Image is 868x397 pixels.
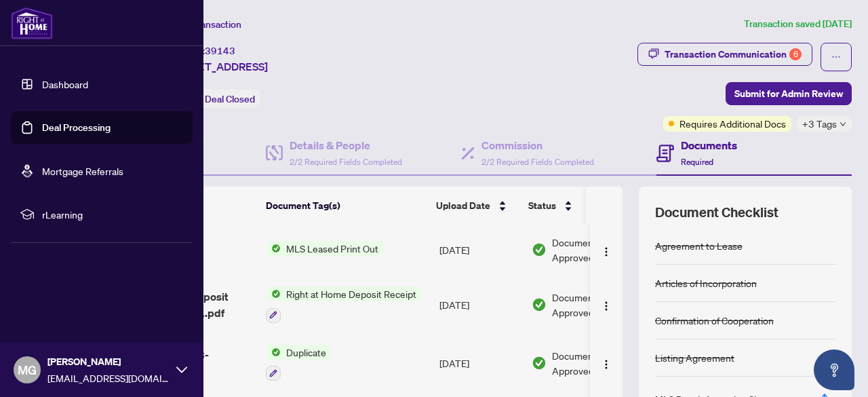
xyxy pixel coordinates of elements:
[281,345,332,360] span: Duplicate
[532,242,547,257] img: Document Status
[552,290,636,320] span: Document Approved
[552,348,636,378] span: Document Approved
[266,345,281,360] img: Status Icon
[595,352,617,374] button: Logo
[434,224,526,276] td: [DATE]
[434,276,526,334] td: [DATE]
[595,294,617,316] button: Logo
[42,207,183,222] span: rLearning
[655,203,778,222] span: Document Checklist
[266,286,281,301] img: Status Icon
[290,137,402,153] h4: Details & People
[266,345,332,381] button: Status IconDuplicate
[637,43,812,66] button: Transaction Communication6
[528,198,556,213] span: Status
[655,350,734,365] div: Listing Agreement
[18,360,37,379] span: MG
[532,356,547,371] img: Document Status
[840,121,846,128] span: down
[47,354,170,369] span: [PERSON_NAME]
[434,334,526,392] td: [DATE]
[681,137,737,153] h4: Documents
[681,157,713,167] span: Required
[734,83,843,105] span: Submit for Admin Review
[523,187,638,225] th: Status
[665,43,802,65] div: Transaction Communication
[436,198,490,213] span: Upload Date
[655,238,743,253] div: Agreement to Lease
[831,52,841,62] span: ellipsis
[601,359,612,370] img: Logo
[595,239,617,261] button: Logo
[266,241,384,256] button: Status IconMLS Leased Print Out
[481,157,594,167] span: 2/2 Required Fields Completed
[205,45,235,57] span: 39143
[169,18,241,31] span: View Transaction
[47,371,170,385] span: [EMAIL_ADDRESS][DOMAIN_NAME]
[260,187,431,225] th: Document Tag(s)
[552,235,636,265] span: Document Approved
[814,349,854,390] button: Open asap
[168,58,268,75] span: [STREET_ADDRESS]
[11,7,53,39] img: logo
[601,301,612,311] img: Logo
[655,313,774,328] div: Confirmation of Cooperation
[726,82,852,105] button: Submit for Admin Review
[281,241,384,256] span: MLS Leased Print Out
[42,121,111,134] a: Deal Processing
[42,78,88,90] a: Dashboard
[42,165,123,177] a: Mortgage Referrals
[789,48,802,60] div: 6
[266,241,281,256] img: Status Icon
[431,187,523,225] th: Upload Date
[266,286,422,323] button: Status IconRight at Home Deposit Receipt
[744,16,852,32] article: Transaction saved [DATE]
[802,116,837,132] span: +3 Tags
[281,286,422,301] span: Right at Home Deposit Receipt
[601,246,612,257] img: Logo
[655,276,757,290] div: Articles of Incorporation
[205,93,255,105] span: Deal Closed
[532,297,547,312] img: Document Status
[679,116,786,131] span: Requires Additional Docs
[481,137,594,153] h4: Commission
[168,90,260,108] div: Status:
[290,157,402,167] span: 2/2 Required Fields Completed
